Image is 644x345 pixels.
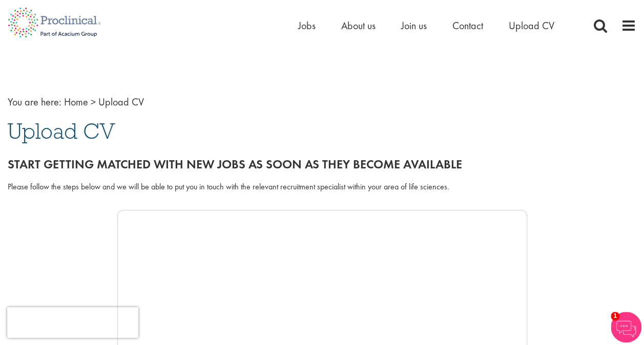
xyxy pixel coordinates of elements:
[611,312,641,342] img: Chatbot
[8,95,61,109] span: You are here:
[8,158,636,171] h2: Start getting matched with new jobs as soon as they become available
[7,307,138,338] iframe: reCAPTCHA
[298,19,316,32] a: Jobs
[8,117,115,145] span: Upload CV
[401,19,427,32] a: Join us
[98,95,144,109] span: Upload CV
[91,95,96,109] span: >
[611,312,619,320] span: 1
[452,19,483,32] a: Contact
[509,19,554,32] a: Upload CV
[341,19,376,32] a: About us
[64,95,88,109] a: breadcrumb link
[8,181,636,193] div: Please follow the steps below and we will be able to put you in touch with the relevant recruitme...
